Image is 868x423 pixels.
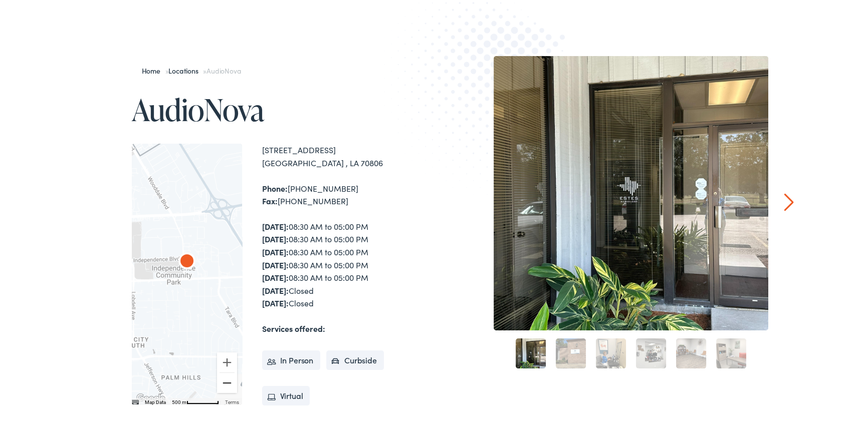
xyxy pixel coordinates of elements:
a: 5 [676,337,706,367]
a: Home [142,64,165,74]
strong: [DATE]: [262,245,289,256]
strong: Fax: [262,194,278,205]
h1: AudioNova [132,92,438,125]
div: 08:30 AM to 05:00 PM 08:30 AM to 05:00 PM 08:30 AM to 05:00 PM 08:30 AM to 05:00 PM 08:30 AM to 0... [262,219,438,308]
li: Virtual [262,384,310,404]
strong: [DATE]: [262,270,289,281]
a: 3 [596,337,626,367]
strong: [DATE]: [262,232,289,243]
span: 500 m [172,398,186,403]
a: Terms (opens in new tab) [225,398,239,403]
strong: Phone: [262,181,288,192]
button: Zoom in [217,351,237,371]
a: 2 [556,337,586,367]
span: » » [142,64,241,74]
span: AudioNova [206,64,241,74]
img: Google [134,390,167,403]
a: 1 [516,337,546,367]
a: Next [784,192,793,210]
strong: [DATE]: [262,219,289,230]
button: Map Data [145,397,166,404]
div: [STREET_ADDRESS] [GEOGRAPHIC_DATA] , LA 70806 [262,142,438,168]
a: 6 [716,337,746,367]
button: Zoom out [217,371,237,391]
a: Open this area in Google Maps (opens a new window) [134,390,167,403]
strong: [DATE]: [262,296,289,307]
li: In Person [262,349,321,369]
div: AudioNova [175,249,199,273]
strong: [DATE]: [262,283,289,294]
a: Locations [168,64,203,74]
li: Curbside [326,349,384,369]
strong: Services offered: [262,321,325,332]
button: Keyboard shortcuts [131,397,138,404]
div: [PHONE_NUMBER] [PHONE_NUMBER] [262,181,438,206]
strong: [DATE]: [262,258,289,269]
a: 4 [636,337,666,367]
button: Map Scale: 500 m per 61 pixels [169,396,222,403]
